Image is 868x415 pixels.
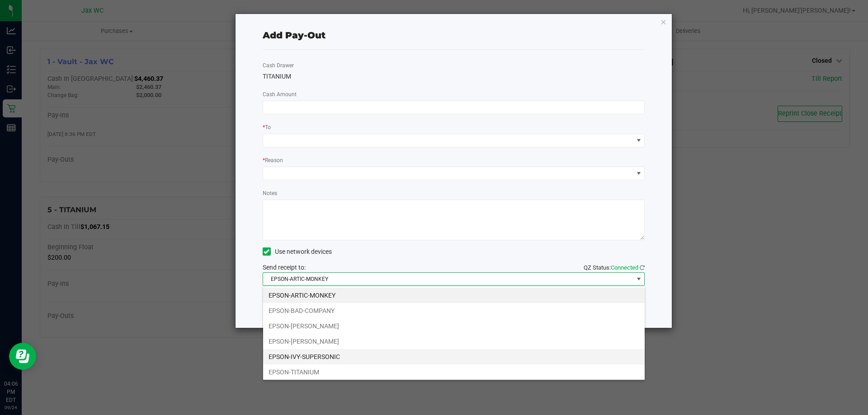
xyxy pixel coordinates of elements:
label: Use network devices [263,247,332,256]
span: QZ Status: [584,264,645,271]
span: Cash Amount [263,91,297,98]
li: EPSON-IVY-SUPERSONIC [263,349,645,364]
label: Reason [263,156,283,164]
iframe: Resource center [9,343,36,370]
span: EPSON-ARTIC-MONKEY [263,273,633,285]
label: Notes [263,189,277,197]
li: EPSON-[PERSON_NAME] [263,334,645,349]
li: EPSON-BAD-COMPANY [263,303,645,318]
label: To [263,123,271,131]
div: Add Pay-Out [263,28,325,42]
div: TITANIUM [263,72,645,81]
li: EPSON-TITANIUM [263,364,645,380]
li: EPSON-ARTIC-MONKEY [263,288,645,303]
label: Cash Drawer [263,61,294,70]
span: Connected [611,264,638,271]
li: EPSON-[PERSON_NAME] [263,318,645,334]
span: Send receipt to: [263,264,306,271]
